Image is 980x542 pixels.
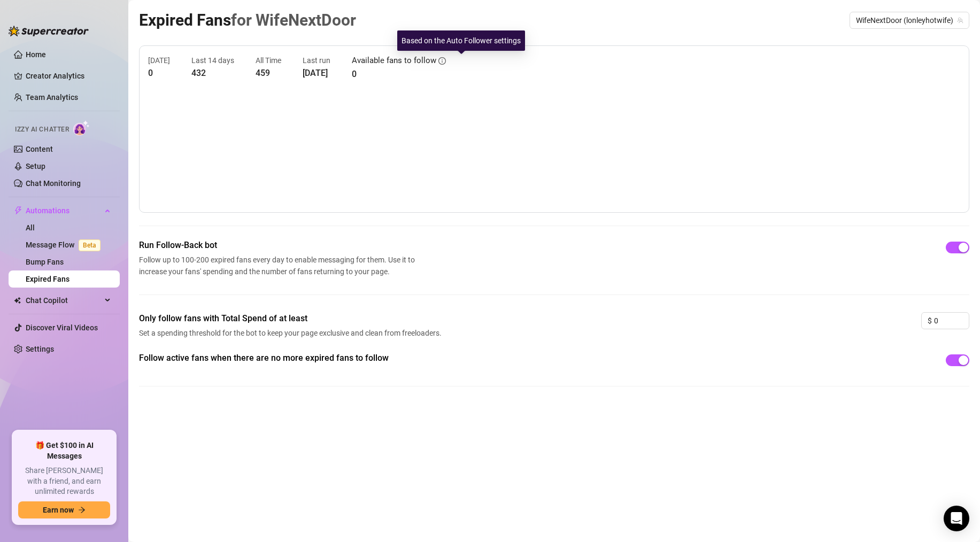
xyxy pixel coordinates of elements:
[139,7,356,33] article: Expired Fans
[856,12,963,28] span: WifeNextDoor (lonleyhotwife)
[14,206,22,215] span: thunderbolt
[934,313,969,329] input: 0.00
[26,323,98,332] a: Discover Viral Videos
[18,440,110,461] span: 🎁 Get $100 in AI Messages
[352,67,446,81] article: 0
[26,275,70,283] a: Expired Fans
[26,241,105,249] a: Message FlowBeta
[14,297,21,304] img: Chat Copilot
[73,120,90,136] img: AI Chatter
[957,17,963,24] span: team
[139,239,419,252] span: Run Follow-Back bot
[231,11,356,29] span: for WifeNextDoor
[148,55,170,66] article: [DATE]
[944,506,969,531] div: Open Intercom Messenger
[9,26,89,36] img: logo-BBDzfeDw.svg
[26,162,45,171] a: Setup
[139,352,445,365] span: Follow active fans when there are no more expired fans to follow
[438,57,446,65] span: info-circle
[191,55,234,66] article: Last 14 days
[15,125,69,135] span: Izzy AI Chatter
[78,506,86,514] span: arrow-right
[26,345,54,353] a: Settings
[303,55,330,66] article: Last run
[26,292,102,309] span: Chat Copilot
[18,466,110,497] span: Share [PERSON_NAME] with a friend, and earn unlimited rewards
[18,501,110,518] button: Earn nowarrow-right
[26,50,46,59] a: Home
[139,254,419,277] span: Follow up to 100-200 expired fans every day to enable messaging for them. Use it to increase your...
[139,312,445,325] span: Only follow fans with Total Spend of at least
[148,66,170,80] article: 0
[26,67,111,84] a: Creator Analytics
[79,239,101,251] span: Beta
[256,55,281,66] article: All Time
[26,223,35,232] a: All
[26,202,102,219] span: Automations
[352,55,436,67] article: Available fans to follow
[303,66,330,80] article: [DATE]
[139,327,445,339] span: Set a spending threshold for the bot to keep your page exclusive and clean from freeloaders.
[26,145,53,153] a: Content
[26,258,64,266] a: Bump Fans
[26,179,81,188] a: Chat Monitoring
[397,30,525,51] div: Based on the Auto Follower settings
[191,66,234,80] article: 432
[43,506,74,514] span: Earn now
[256,66,281,80] article: 459
[26,93,78,102] a: Team Analytics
